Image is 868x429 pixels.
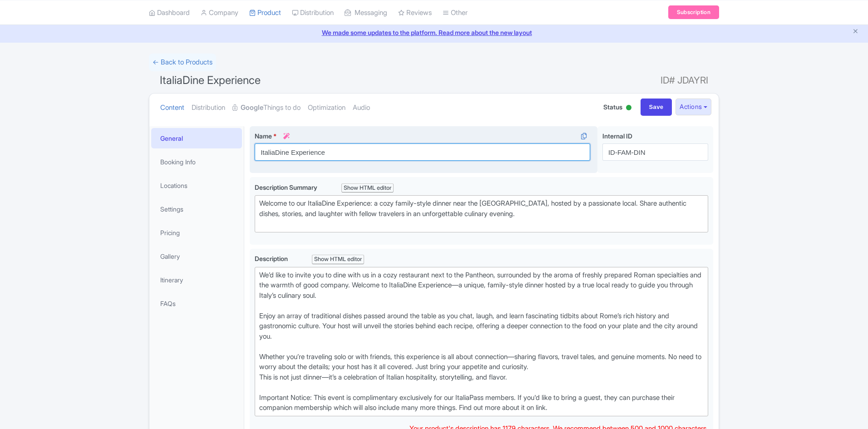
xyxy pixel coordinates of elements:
span: ID# JDAYRI [661,71,708,89]
a: Optimization [308,94,345,122]
span: Internal ID [602,132,632,140]
button: Actions [676,99,711,115]
a: ← Back to Products [149,54,216,71]
a: Gallery [151,246,242,266]
a: Distribution [192,94,225,122]
a: Settings [151,199,242,219]
span: Description [255,255,289,262]
a: General [151,128,242,148]
a: Locations [151,175,242,196]
div: Show HTML editor [341,183,394,193]
input: Save [641,99,672,116]
a: Booking Info [151,152,242,172]
span: ItaliaDine Experience [160,74,261,87]
div: Active [624,101,633,115]
div: Welcome to our ItaliaDine Experience: a cozy family-style dinner near the [GEOGRAPHIC_DATA], host... [259,198,704,229]
a: Pricing [151,222,242,243]
span: Description Summary [255,183,319,191]
div: We’d like to invite you to dine with us in a cozy restaurant next to the Pantheon, surrounded by ... [259,270,704,413]
strong: Google [241,103,263,113]
a: Audio [353,94,370,122]
a: Itinerary [151,270,242,290]
a: GoogleThings to do [232,94,301,122]
div: Show HTML editor [312,255,364,264]
a: We made some updates to the platform. Read more about the new layout [5,28,863,37]
a: FAQs [151,293,242,314]
button: Close announcement [852,27,859,37]
span: Status [603,102,622,112]
span: Name [255,132,272,140]
a: Content [160,94,184,122]
a: Subscription [668,5,719,19]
